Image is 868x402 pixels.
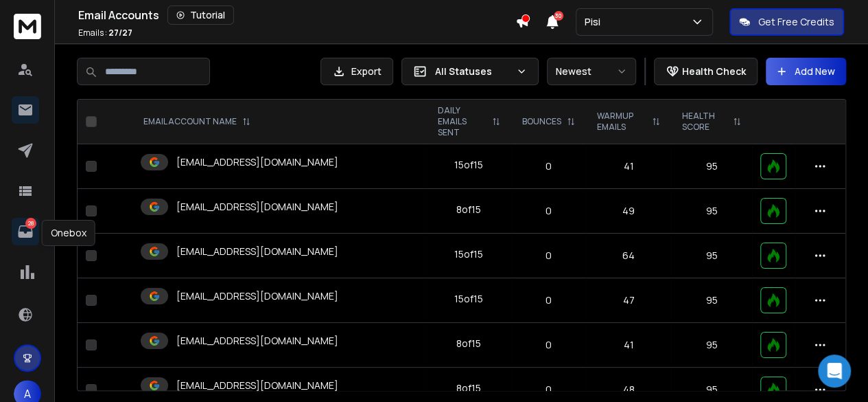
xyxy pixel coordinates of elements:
[437,105,486,138] p: DAILY EMAILS SENT
[435,65,511,78] p: All Statuses
[729,8,844,36] button: Get Free Credits
[554,11,563,21] span: 30
[454,158,483,172] div: 15 of 15
[671,234,752,278] td: 95
[519,204,578,218] p: 0
[176,200,338,214] p: [EMAIL_ADDRESS][DOMAIN_NAME]
[671,189,752,234] td: 95
[682,65,746,78] p: Health Check
[519,338,578,352] p: 0
[78,5,515,25] div: Email Accounts
[597,111,646,133] p: WARMUP EMAILS
[671,278,752,323] td: 95
[456,337,481,350] div: 8 of 15
[586,278,671,323] td: 47
[586,144,671,189] td: 41
[586,323,671,368] td: 41
[320,58,393,85] button: Export
[42,220,95,246] div: Onebox
[456,203,481,216] div: 8 of 15
[108,27,132,38] span: 27 / 27
[519,293,578,307] p: 0
[176,289,338,303] p: [EMAIL_ADDRESS][DOMAIN_NAME]
[671,323,752,368] td: 95
[143,116,250,127] div: EMAIL ACCOUNT NAME
[654,58,758,85] button: Health Check
[547,58,636,85] button: Newest
[586,189,671,234] td: 49
[176,379,338,392] p: [EMAIL_ADDRESS][DOMAIN_NAME]
[522,116,561,127] p: BOUNCES
[454,292,483,306] div: 15 of 15
[519,249,578,263] p: 0
[176,245,338,258] p: [EMAIL_ADDRESS][DOMAIN_NAME]
[176,334,338,348] p: [EMAIL_ADDRESS][DOMAIN_NAME]
[671,144,752,189] td: 95
[586,234,671,278] td: 64
[519,159,578,173] p: 0
[818,355,851,388] div: Open Intercom Messenger
[519,383,578,397] p: 0
[585,15,606,29] p: Pisi
[758,15,834,29] p: Get Free Credits
[12,218,39,245] a: 28
[176,155,338,169] p: [EMAIL_ADDRESS][DOMAIN_NAME]
[766,58,846,85] button: Add New
[454,247,483,261] div: 15 of 15
[167,5,234,25] button: Tutorial
[25,218,36,229] p: 28
[682,111,727,133] p: HEALTH SCORE
[78,27,132,38] p: Emails :
[456,381,481,395] div: 8 of 15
